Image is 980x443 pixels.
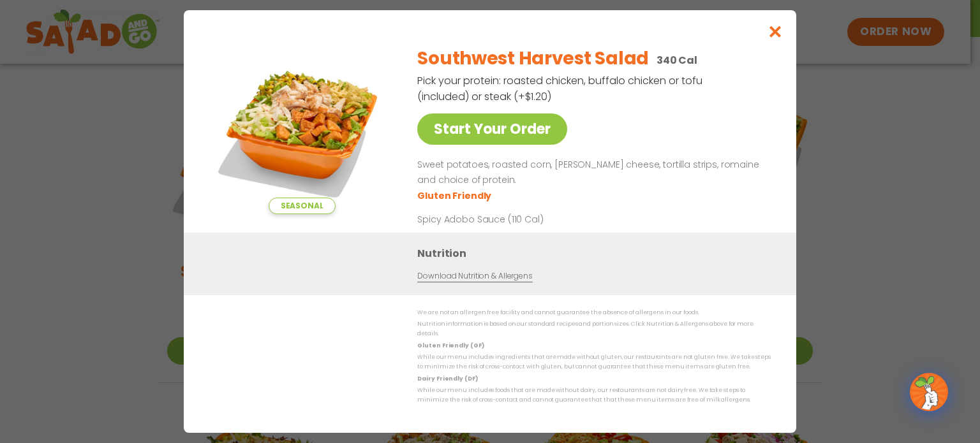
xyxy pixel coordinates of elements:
strong: Dairy Friendly (DF) [417,375,477,382]
p: While our menu includes ingredients that are made without gluten, our restaurants are not gluten ... [417,352,771,372]
h3: Nutrition [417,245,777,261]
a: Download Nutrition & Allergens [417,270,532,282]
img: wpChatIcon [911,374,947,410]
h2: Southwest Harvest Salad [417,45,649,72]
p: Spicy Adobo Sauce (110 Cal) [417,213,653,226]
strong: Gluten Friendly (GF) [417,342,484,349]
li: Gluten Friendly [417,189,493,203]
p: Pick your protein: roasted chicken, buffalo chicken or tofu (included) or steak (+$1.20) [417,73,704,105]
p: Sweet potatoes, roasted corn, [PERSON_NAME] cheese, tortilla strips, romaine and choice of protein. [417,157,766,188]
a: Start Your Order [417,113,567,145]
p: 340 Cal [657,52,697,68]
p: We are not an allergen free facility and cannot guarantee the absence of allergens in our foods. [417,308,771,317]
p: Nutrition information is based on our standard recipes and portion sizes. Click Nutrition & Aller... [417,319,771,339]
p: While our menu includes foods that are made without dairy, our restaurants are not dairy free. We... [417,386,771,405]
img: Featured product photo for Southwest Harvest Salad [212,36,391,214]
span: Seasonal [269,198,336,214]
button: Close modal [755,10,796,53]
